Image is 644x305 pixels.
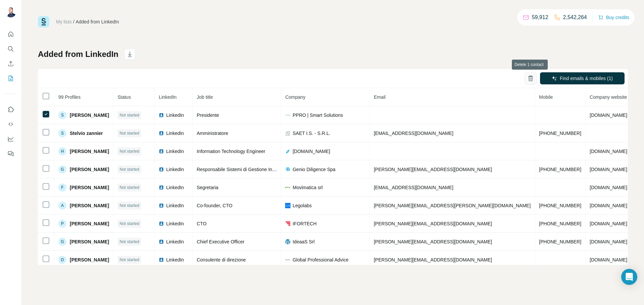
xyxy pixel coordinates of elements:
img: LinkedIn logo [159,203,164,208]
span: [PHONE_NUMBER] [539,221,581,226]
span: CTO [197,221,206,226]
button: Quick start [5,28,16,40]
span: Not started [119,239,139,245]
span: Not started [119,130,139,136]
button: Dashboard [5,133,16,145]
button: Find emails & mobiles (1) [540,72,625,84]
span: [DOMAIN_NAME] [590,112,627,118]
span: [DOMAIN_NAME] [590,221,627,226]
span: Stelvio zannier [70,130,103,137]
span: [PERSON_NAME][EMAIL_ADDRESS][DOMAIN_NAME] [374,239,492,244]
span: Responsabile Sistemi di Gestione Integrati [197,167,285,172]
div: A [58,202,66,210]
img: Surfe Logo [38,16,49,27]
span: [PERSON_NAME] [70,148,109,155]
img: company-logo [285,112,290,118]
span: [DOMAIN_NAME] [590,167,627,172]
span: Email [374,94,385,100]
div: S [58,111,66,119]
span: LinkedIn [166,202,184,209]
span: [PERSON_NAME][EMAIL_ADDRESS][DOMAIN_NAME] [374,167,492,172]
img: company-logo [285,257,290,262]
span: PPRO | Smart Solutions [292,112,343,119]
span: [PERSON_NAME] [70,220,109,227]
span: [DOMAIN_NAME] [590,149,627,154]
img: company-logo [285,203,290,208]
span: [DOMAIN_NAME] [590,239,627,244]
span: LinkedIn [166,238,184,245]
a: My lists [56,19,72,24]
h1: Added from LinkedIn [38,49,118,60]
img: company-logo [285,185,290,190]
span: LinkedIn [166,112,184,119]
span: Consulente di direzione [197,257,246,262]
span: [DOMAIN_NAME] [292,148,330,155]
span: [PERSON_NAME][EMAIL_ADDRESS][PERSON_NAME][DOMAIN_NAME] [374,203,531,208]
span: Status [117,94,131,100]
span: [PERSON_NAME] [70,238,109,245]
button: Enrich CSV [5,58,16,70]
span: Find emails & mobiles (1) [560,75,613,82]
span: LinkedIn [159,94,176,100]
div: D [58,256,66,264]
p: 59,912 [532,13,548,21]
span: 99 Profiles [58,94,80,100]
li: / [73,18,74,25]
img: company-logo [285,167,290,172]
button: My lists [5,72,16,84]
img: LinkedIn logo [159,185,164,190]
span: Segretaria [197,185,218,190]
span: IFORTECH [292,220,316,227]
div: P [58,220,66,228]
span: [PERSON_NAME][EMAIL_ADDRESS][DOMAIN_NAME] [374,257,492,262]
span: LinkedIn [166,148,184,155]
span: [DOMAIN_NAME] [590,257,627,262]
span: [DOMAIN_NAME] [590,185,627,190]
span: LinkedIn [166,184,184,191]
img: LinkedIn logo [159,131,164,136]
div: Open Intercom Messenger [621,269,637,285]
span: [PERSON_NAME][EMAIL_ADDRESS][DOMAIN_NAME] [374,221,492,226]
button: Feedback [5,148,16,160]
span: LinkedIn [166,256,184,263]
span: [PHONE_NUMBER] [539,239,581,244]
button: Use Surfe API [5,118,16,130]
span: Information Technology Engineer [197,149,265,154]
span: Legolabs [292,202,312,209]
span: Global Professional Advice [292,256,348,263]
span: IdeaaS Srl [292,238,314,245]
span: SAET I.S. - S.R.L. [292,130,330,137]
span: Not started [119,148,139,154]
span: [PHONE_NUMBER] [539,131,581,136]
span: Not started [119,221,139,227]
span: Mobile [539,94,553,100]
span: Job title [197,94,213,100]
img: Avatar [5,7,16,17]
div: Added from LinkedIn [76,18,119,25]
div: F [58,183,66,192]
span: [DOMAIN_NAME] [590,203,627,208]
span: [PHONE_NUMBER] [539,203,581,208]
span: LinkedIn [166,166,184,173]
span: Co-founder, CTO [197,203,232,208]
span: Chief Executive Officer [197,239,244,244]
span: [EMAIL_ADDRESS][DOMAIN_NAME] [374,131,453,136]
img: company-logo [285,239,290,244]
span: [PERSON_NAME] [70,256,109,263]
button: Use Surfe on LinkedIn [5,103,16,116]
span: Presidente [197,112,219,118]
span: Not started [119,166,139,172]
img: LinkedIn logo [159,149,164,154]
img: LinkedIn logo [159,239,164,244]
span: Amministratore [197,131,228,136]
div: H [58,147,66,155]
span: Movimatica srl [292,184,322,191]
span: [PERSON_NAME] [70,166,109,173]
button: Buy credits [598,13,629,22]
span: Not started [119,257,139,263]
span: LinkedIn [166,220,184,227]
div: G [58,238,66,246]
span: Company [285,94,305,100]
img: LinkedIn logo [159,167,164,172]
img: company-logo [285,149,290,154]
